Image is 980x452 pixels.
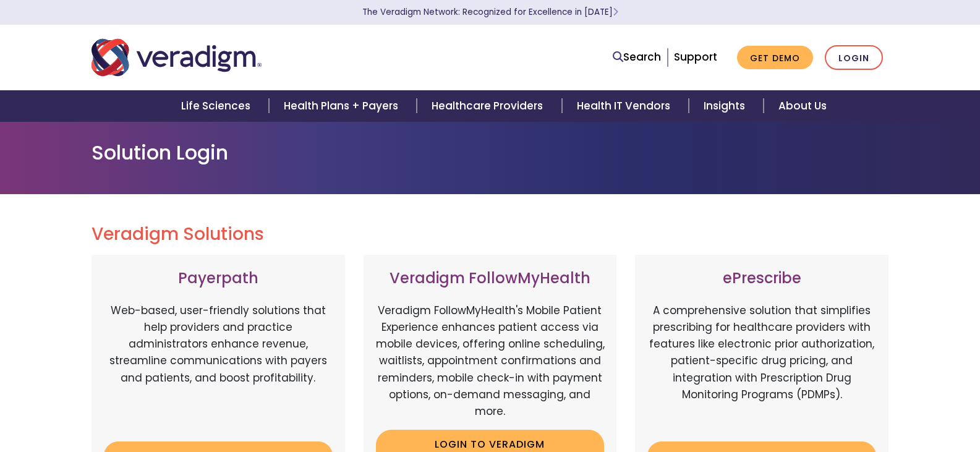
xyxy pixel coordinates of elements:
[376,270,605,288] h3: Veradigm FollowMyHealth
[417,90,561,122] a: Healthcare Providers
[689,90,764,122] a: Insights
[825,45,883,70] a: Login
[674,49,717,64] a: Support
[92,37,262,78] img: Veradigm logo
[647,302,876,432] p: A comprehensive solution that simplifies prescribing for healthcare providers with features like ...
[376,302,605,420] p: Veradigm FollowMyHealth's Mobile Patient Experience enhances patient access via mobile devices, o...
[613,49,661,66] a: Search
[92,224,889,245] h2: Veradigm Solutions
[764,90,842,122] a: About Us
[104,270,333,288] h3: Payerpath
[92,141,889,164] h1: Solution Login
[104,302,333,432] p: Web-based, user-friendly solutions that help providers and practice administrators enhance revenu...
[562,90,689,122] a: Health IT Vendors
[166,90,269,122] a: Life Sciences
[613,6,618,18] span: Learn More
[737,46,813,70] a: Get Demo
[362,6,618,18] a: The Veradigm Network: Recognized for Excellence in [DATE]Learn More
[647,270,876,288] h3: ePrescribe
[269,90,417,122] a: Health Plans + Payers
